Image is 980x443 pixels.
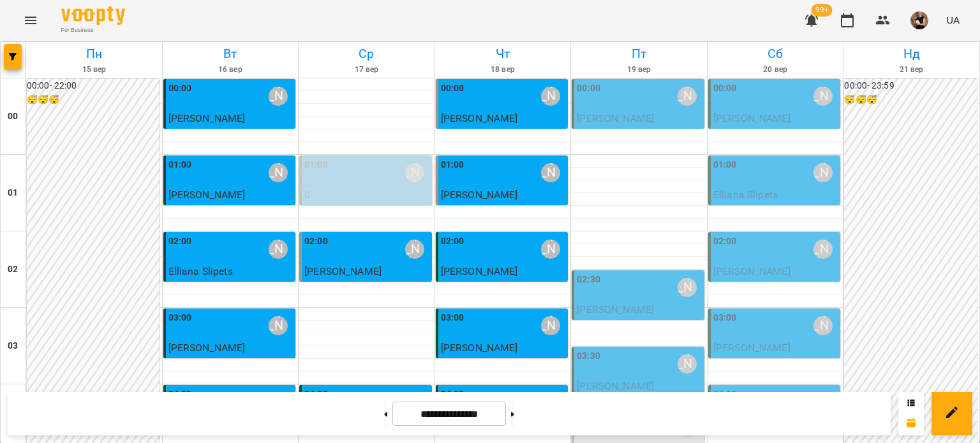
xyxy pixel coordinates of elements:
[577,273,600,287] label: 02:30
[713,342,791,354] span: [PERSON_NAME]
[304,158,328,172] label: 01:00
[301,64,433,76] h6: 17 вер
[168,311,192,325] label: 03:00
[437,64,569,76] h6: 18 вер
[812,4,833,17] span: 99+
[441,203,566,218] p: індивід МА 45 хв
[678,278,697,297] div: Курбанова Софія
[28,44,160,64] h6: Пн
[577,126,702,142] p: індивід шч англ 45 хв
[304,187,429,203] p: 0
[577,82,600,96] label: 00:00
[573,44,705,64] h6: Пт
[168,356,293,371] p: індивід шч 45 хв
[168,235,192,249] label: 02:00
[168,112,246,124] span: [PERSON_NAME]
[269,240,288,259] div: Курбанова Софія
[405,163,424,182] div: Курбанова Софія
[441,112,518,124] span: [PERSON_NAME]
[441,126,566,142] p: індивід МА 45 хв
[8,186,18,200] h6: 01
[713,279,838,294] p: індивід МА 45 хв
[441,311,464,325] label: 03:00
[713,82,737,96] label: 00:00
[28,64,160,76] h6: 15 вер
[813,316,833,335] div: Курбанова Софія
[61,6,125,25] img: Voopty Logo
[304,203,429,233] p: індивід шч англ 45 хв ([PERSON_NAME])
[941,8,965,32] button: UA
[168,265,233,277] span: Elliana Slipets
[269,87,288,106] div: Курбанова Софія
[844,79,977,93] h6: 00:00 - 23:59
[165,44,297,64] h6: Вт
[27,79,160,93] h6: 00:00 - 22:00
[577,317,702,333] p: індивід МА 45 хв
[441,158,464,172] label: 01:00
[168,203,293,218] p: індивід МА 45 хв
[813,240,833,259] div: Курбанова Софія
[541,240,560,259] div: Курбанова Софія
[577,349,600,363] label: 03:30
[165,64,297,76] h6: 16 вер
[845,44,977,64] h6: Нд
[269,316,288,335] div: Курбанова Софія
[269,163,288,182] div: Курбанова Софія
[713,311,737,325] label: 03:00
[441,356,566,371] p: індивід МА 45 хв
[441,235,464,249] label: 02:00
[541,87,560,106] div: Курбанова Софія
[709,64,842,76] h6: 20 вер
[304,279,429,294] p: індивід МА 45 хв
[910,11,928,29] img: 5944c1aeb726a5a997002a54cb6a01a3.jpg
[441,279,566,294] p: індивід МА 45 хв
[713,265,791,277] span: [PERSON_NAME]
[441,82,464,96] label: 00:00
[301,44,433,64] h6: Ср
[678,354,697,374] div: Курбанова Софія
[844,93,977,107] h6: 😴😴😴
[168,342,246,354] span: [PERSON_NAME]
[168,126,293,142] p: індивід шч англ 45 хв
[441,189,518,201] span: [PERSON_NAME]
[573,64,705,76] h6: 19 вер
[8,339,18,353] h6: 03
[8,263,18,277] h6: 02
[813,163,833,182] div: Курбанова Софія
[713,112,791,124] span: [PERSON_NAME]
[577,380,654,392] span: [PERSON_NAME]
[713,203,838,218] p: індивід МА 45 хв
[845,64,977,76] h6: 21 вер
[678,87,697,106] div: Курбанова Софія
[405,240,424,259] div: Курбанова Софія
[813,87,833,106] div: Курбанова Софія
[713,235,737,249] label: 02:00
[713,189,778,201] span: Elliana Slipets
[8,110,18,124] h6: 00
[168,158,192,172] label: 01:00
[304,265,382,277] span: [PERSON_NAME]
[168,82,192,96] label: 00:00
[441,265,518,277] span: [PERSON_NAME]
[441,342,518,354] span: [PERSON_NAME]
[27,93,160,107] h6: 😴😴😴
[577,303,654,316] span: [PERSON_NAME]
[304,235,328,249] label: 02:00
[713,356,838,371] p: індивід МА 45 хв
[15,5,46,36] button: Menu
[541,316,560,335] div: Курбанова Софія
[437,44,569,64] h6: Чт
[713,126,838,142] p: індивід шч англ 45 хв
[577,112,654,124] span: [PERSON_NAME]
[541,163,560,182] div: Курбанова Софія
[709,44,842,64] h6: Сб
[713,158,737,172] label: 01:00
[168,279,293,294] p: індивід МА 45 хв
[946,13,960,27] span: UA
[61,26,125,34] span: For Business
[168,189,246,201] span: [PERSON_NAME]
